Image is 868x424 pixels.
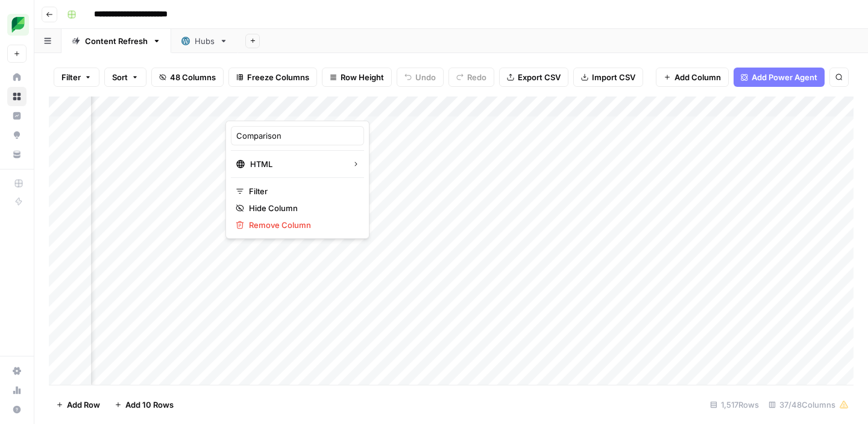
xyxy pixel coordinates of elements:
[764,395,854,414] div: 37/48 Columns
[49,395,107,414] button: Add Row
[397,68,444,87] button: Undo
[151,68,224,87] button: 48 Columns
[67,399,100,411] span: Add Row
[322,68,392,87] button: Row Height
[61,29,171,53] a: Content Refresh
[675,71,721,83] span: Add Column
[752,71,817,83] span: Add Power Agent
[170,71,216,83] span: 48 Columns
[7,381,27,400] a: Usage
[61,71,81,83] span: Filter
[85,35,148,47] div: Content Refresh
[195,35,215,47] div: Hubs
[54,68,99,87] button: Filter
[249,219,354,231] span: Remove Column
[171,29,238,53] a: Hubs
[125,399,174,411] span: Add 10 Rows
[7,361,27,381] a: Settings
[341,71,384,83] span: Row Height
[467,71,486,83] span: Redo
[7,145,27,164] a: Your Data
[7,14,29,36] img: SproutSocial Logo
[249,185,354,197] span: Filter
[250,158,342,170] span: HTML
[107,395,181,414] button: Add 10 Rows
[592,71,635,83] span: Import CSV
[247,71,309,83] span: Freeze Columns
[112,71,128,83] span: Sort
[448,68,494,87] button: Redo
[228,68,317,87] button: Freeze Columns
[7,400,27,419] button: Help + Support
[656,68,729,87] button: Add Column
[705,395,764,414] div: 1,517 Rows
[7,87,27,106] a: Browse
[7,106,27,125] a: Insights
[415,71,436,83] span: Undo
[499,68,568,87] button: Export CSV
[7,125,27,145] a: Opportunities
[734,68,825,87] button: Add Power Agent
[518,71,561,83] span: Export CSV
[573,68,643,87] button: Import CSV
[7,10,27,40] button: Workspace: SproutSocial
[249,202,354,214] span: Hide Column
[104,68,146,87] button: Sort
[7,68,27,87] a: Home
